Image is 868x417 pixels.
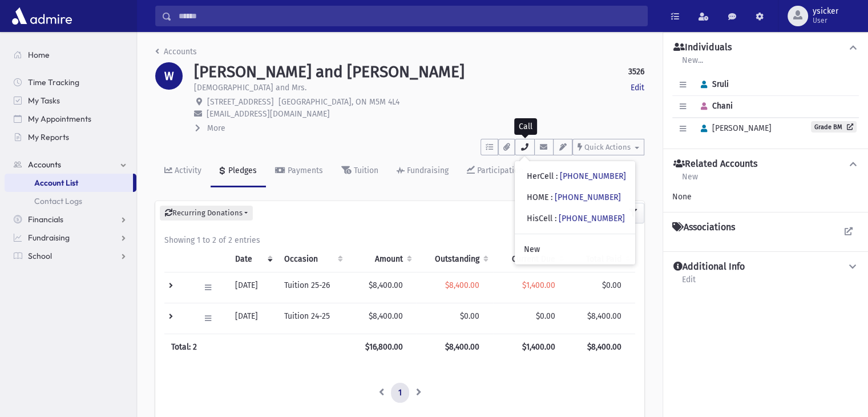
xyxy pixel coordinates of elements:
[155,155,211,187] a: Activity
[28,132,69,142] span: My Reports
[5,174,133,192] a: Account List
[266,155,332,187] a: Payments
[672,261,859,273] button: Additional Info
[5,46,136,64] a: Home
[278,97,399,107] span: [GEOGRAPHIC_DATA], ON M5M 4L4
[672,191,859,203] div: None
[416,246,493,272] th: Outstanding: activate to sort column ascending
[28,77,79,87] span: Time Tracking
[211,155,266,187] a: Pledges
[28,251,52,261] span: School
[631,82,644,94] a: Edit
[164,234,635,246] div: Showing 1 to 2 of 2 entries
[28,159,61,170] span: Accounts
[5,228,136,247] a: Fundraising
[416,334,493,360] th: $8,400.00
[527,212,625,224] div: HisCell
[277,272,348,303] td: Tuition 25-26
[348,303,417,334] td: $8,400.00
[28,50,50,60] span: Home
[681,54,704,74] a: New...
[696,101,733,111] span: Chani
[445,280,479,290] span: $8,400.00
[5,73,136,91] a: Time Tracking
[527,191,621,203] div: HOME
[226,166,257,175] div: Pledges
[28,232,70,243] span: Fundraising
[527,170,626,182] div: HerCell
[5,155,136,174] a: Accounts
[164,334,348,360] th: Total: 2
[458,155,532,187] a: Participation
[5,128,136,146] a: My Reports
[5,210,136,228] a: Financials
[352,166,378,175] div: Tuition
[672,158,859,170] button: Related Accounts
[602,280,621,290] span: $0.00
[813,16,838,25] span: User
[696,79,729,89] span: Sruli
[681,170,699,191] a: New
[277,303,348,334] td: Tuition 24-25
[348,246,417,272] th: Amount: activate to sort column ascending
[628,66,644,78] strong: 3526
[332,155,387,187] a: Tuition
[493,246,569,272] th: Current Due: activate to sort column ascending
[696,123,772,133] span: [PERSON_NAME]
[155,47,197,57] a: Accounts
[493,334,569,360] th: $1,400.00
[172,6,647,26] input: Search
[587,311,621,321] span: $8,400.00
[207,123,225,133] span: More
[155,62,183,90] div: W
[555,193,621,202] a: [PHONE_NUMBER]
[207,97,274,107] span: [STREET_ADDRESS]
[555,214,556,223] span: :
[560,171,626,181] a: [PHONE_NUMBER]
[160,206,253,220] button: Recurring Donations
[34,196,82,206] span: Contact Logs
[673,42,732,54] h4: Individuals
[673,261,745,273] h4: Additional Info
[194,62,465,82] h1: [PERSON_NAME] and [PERSON_NAME]
[559,214,625,223] a: [PHONE_NUMBER]
[34,178,78,188] span: Account List
[405,166,449,175] div: Fundraising
[813,7,838,16] span: ysicker
[536,311,555,321] span: $0.00
[672,42,859,54] button: Individuals
[28,114,91,124] span: My Appointments
[556,171,558,181] span: :
[391,383,409,403] a: 1
[155,46,197,62] nav: breadcrumb
[681,273,696,294] a: Edit
[277,246,348,272] th: Occasion : activate to sort column ascending
[172,166,201,175] div: Activity
[228,303,277,334] td: [DATE]
[207,109,330,119] span: [EMAIL_ADDRESS][DOMAIN_NAME]
[285,166,323,175] div: Payments
[348,334,417,360] th: $16,800.00
[460,311,479,321] span: $0.00
[5,192,136,210] a: Contact Logs
[522,280,555,290] span: $1,400.00
[672,222,735,233] h4: Associations
[228,246,277,272] th: Date: activate to sort column ascending
[584,143,631,151] span: Quick Actions
[551,193,552,202] span: :
[194,122,227,134] button: More
[5,110,136,128] a: My Appointments
[811,121,857,133] a: Grade BM
[387,155,458,187] a: Fundraising
[569,334,635,360] th: $8,400.00
[5,91,136,110] a: My Tasks
[348,272,417,303] td: $8,400.00
[514,118,537,135] div: Call
[475,166,523,175] div: Participation
[28,95,60,106] span: My Tasks
[5,247,136,265] a: School
[673,158,757,170] h4: Related Accounts
[515,239,635,260] a: New
[194,82,306,94] p: [DEMOGRAPHIC_DATA] and Mrs.
[228,272,277,303] td: [DATE]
